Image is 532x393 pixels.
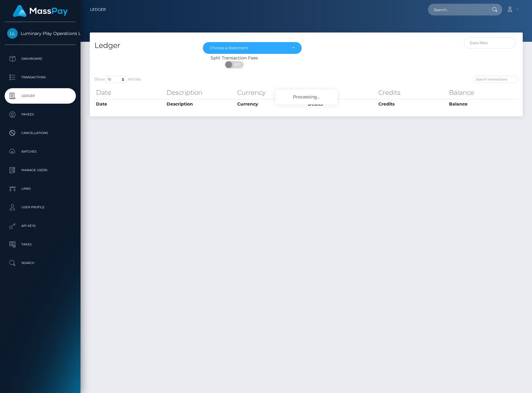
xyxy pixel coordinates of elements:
[165,86,236,99] th: Description
[90,3,106,16] a: Ledger
[5,51,76,67] a: Dashboard
[236,99,306,109] th: Currency
[210,45,288,50] div: Choose a Statement
[7,184,73,193] p: Links
[7,221,73,231] p: API Keys
[377,99,447,109] th: Credits
[7,240,73,249] p: Taxes
[229,61,244,68] span: OFF
[7,110,73,119] p: Payees
[94,76,141,83] label: Show entries
[428,4,486,15] input: Search...
[5,181,76,196] a: Links
[5,107,76,122] a: Payees
[7,128,73,138] p: Cancellations
[94,86,165,99] th: Date
[306,86,377,99] th: Debits
[13,5,68,17] img: MassPay Logo
[236,86,306,99] th: Currency
[5,162,76,178] a: Manage Users
[203,42,302,54] button: Choose a Statement
[464,37,516,49] input: Date filter
[94,40,194,51] h4: Ledger
[7,166,73,175] p: Manage Users
[7,73,73,82] p: Transactions
[7,203,73,212] p: User Profile
[5,200,76,215] a: User Profile
[5,237,76,252] a: Taxes
[447,99,518,109] th: Balance
[7,54,73,63] p: Dashboard
[105,76,128,83] select: Showentries
[275,89,337,105] div: Processing...
[5,144,76,159] a: Batches
[447,86,518,99] th: Balance
[5,88,76,104] a: Ledger
[5,70,76,85] a: Transactions
[7,91,73,101] p: Ledger
[7,28,18,39] img: Luminary Play Operations Limited
[5,218,76,234] a: API Keys
[306,99,377,109] th: Debits
[5,255,76,271] a: Search
[377,86,447,99] th: Credits
[7,147,73,156] p: Batches
[7,258,73,268] p: Search
[165,99,236,109] th: Description
[5,31,76,36] span: Luminary Play Operations Limited
[90,55,378,61] div: Split Transaction Fees
[5,125,76,141] a: Cancellations
[94,99,165,109] th: Date
[473,76,518,83] input: Search transactions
